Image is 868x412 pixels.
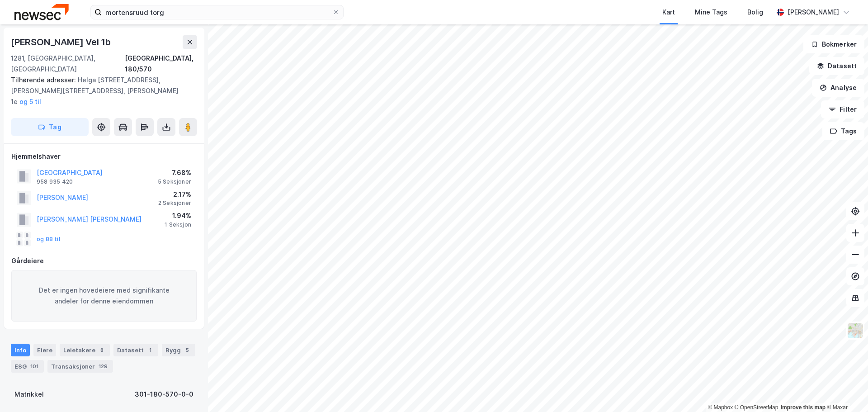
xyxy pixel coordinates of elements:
[847,322,864,339] img: Z
[158,189,191,200] div: 2.17%
[11,151,197,162] div: Hjemmelshaver
[788,7,839,18] div: [PERSON_NAME]
[162,344,195,356] div: Bygg
[113,344,158,356] div: Datasett
[11,35,113,49] div: [PERSON_NAME] Vei 1b
[695,7,727,18] div: Mine Tags
[803,35,864,53] button: Bokmerker
[135,389,193,400] div: 301-180-570-0-0
[11,118,89,136] button: Tag
[708,404,733,411] a: Mapbox
[165,221,191,228] div: 1 Seksjon
[60,344,110,356] div: Leietakere
[165,210,191,221] div: 1.94%
[11,53,125,75] div: 1281, [GEOGRAPHIC_DATA], [GEOGRAPHIC_DATA]
[821,100,864,118] button: Filter
[183,346,192,355] div: 5
[781,404,826,411] a: Improve this map
[662,7,675,18] div: Kart
[97,346,106,355] div: 8
[823,369,868,412] iframe: Chat Widget
[33,344,56,356] div: Eiere
[125,53,197,75] div: [GEOGRAPHIC_DATA], 180/570
[809,57,864,75] button: Datasett
[47,360,113,373] div: Transaksjoner
[11,344,30,356] div: Info
[11,75,190,107] div: Helga [STREET_ADDRESS], [PERSON_NAME][STREET_ADDRESS], [PERSON_NAME] 1e
[11,256,197,266] div: Gårdeiere
[812,79,864,97] button: Analyse
[146,346,155,355] div: 1
[37,178,73,185] div: 958 935 420
[158,178,191,185] div: 5 Seksjoner
[14,4,69,20] img: newsec-logo.f6e21ccffca1b3a03d2d.png
[11,360,44,373] div: ESG
[14,389,44,400] div: Matrikkel
[158,199,191,207] div: 2 Seksjoner
[28,362,40,371] div: 101
[102,5,332,19] input: Søk på adresse, matrikkel, gårdeiere, leietakere eller personer
[97,362,109,371] div: 129
[747,7,763,18] div: Bolig
[11,76,78,84] span: Tilhørende adresser:
[822,122,864,140] button: Tags
[158,167,191,178] div: 7.68%
[11,270,197,322] div: Det er ingen hovedeiere med signifikante andeler for denne eiendommen
[735,404,778,411] a: OpenStreetMap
